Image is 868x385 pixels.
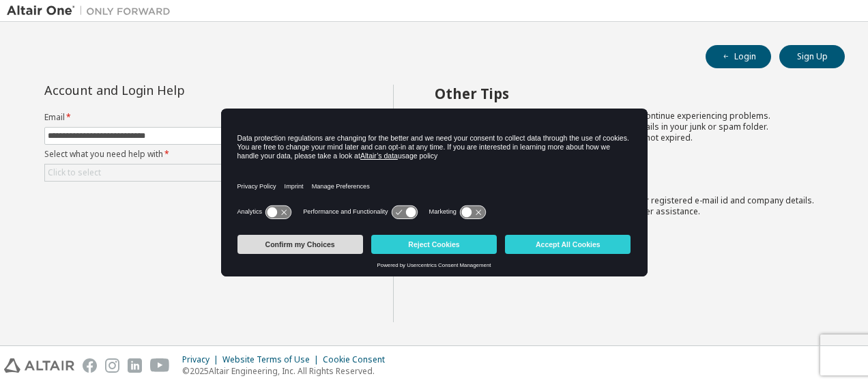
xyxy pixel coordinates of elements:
div: Account and Login Help [44,85,293,96]
p: © 2025 Altair Engineering, Inc. All Rights Reserved. [182,365,393,377]
img: instagram.svg [105,358,119,373]
div: Website Terms of Use [222,354,323,365]
button: Login [706,45,771,68]
img: facebook.svg [83,358,97,373]
button: Sign Up [779,45,845,68]
div: Click to select [45,165,355,181]
img: altair_logo.svg [4,358,74,373]
img: youtube.svg [150,358,170,373]
label: Select what you need help with [44,149,356,160]
div: Privacy [182,354,222,365]
img: linkedin.svg [128,358,142,373]
h2: Other Tips [435,85,821,102]
label: Email [44,112,356,123]
div: Cookie Consent [323,354,393,365]
div: Click to select [48,167,101,178]
img: Altair One [7,4,177,18]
